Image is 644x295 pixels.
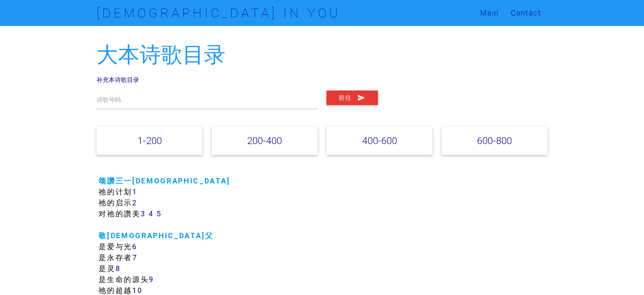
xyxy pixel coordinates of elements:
[99,176,230,185] a: 颂讚三一[DEMOGRAPHIC_DATA]
[132,253,138,262] a: 7
[326,90,378,105] button: 前往
[132,286,142,295] a: 10
[97,43,547,67] h2: 大本诗歌目录
[97,76,139,84] a: 补充本诗歌目录
[149,275,154,284] a: 9
[132,242,137,251] a: 6
[132,198,137,207] a: 2
[132,187,137,196] a: 1
[137,135,162,146] a: 1-200
[477,135,512,146] a: 600-800
[99,231,213,240] a: 敬[DEMOGRAPHIC_DATA]父
[141,209,146,218] a: 3
[247,135,282,146] a: 200-400
[157,209,162,218] a: 5
[148,209,154,218] a: 4
[116,264,121,273] a: 8
[97,95,121,105] label: 诗歌号码
[362,135,397,146] a: 400-600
